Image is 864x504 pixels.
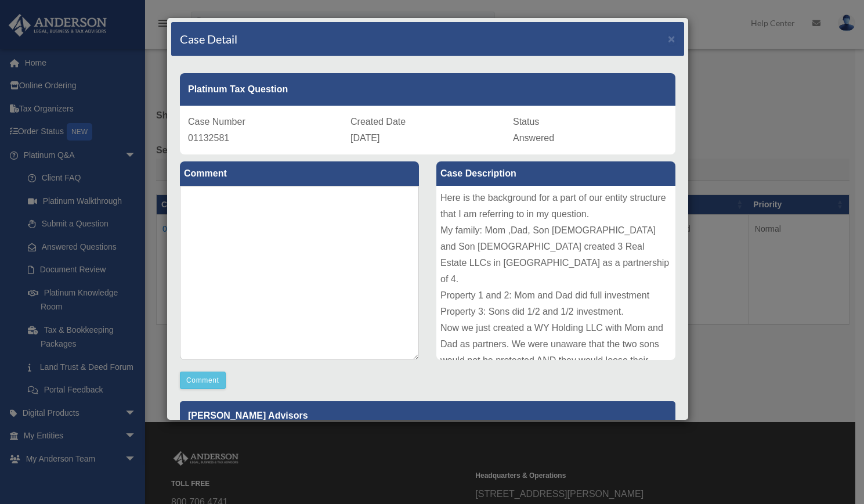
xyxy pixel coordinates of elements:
[513,133,554,143] span: Answered
[668,33,675,45] button: Close
[350,117,406,127] span: Created Date
[180,401,675,430] p: [PERSON_NAME] Advisors
[180,372,226,389] button: Comment
[513,117,539,127] span: Status
[188,133,229,143] span: 01132581
[668,32,675,45] span: ×
[180,161,419,186] label: Comment
[180,73,675,106] div: Platinum Tax Question
[436,186,675,360] div: Here is the background for a part of our entity structure that I am referring to in my question. ...
[180,31,237,47] h4: Case Detail
[436,161,675,186] label: Case Description
[188,117,245,127] span: Case Number
[350,133,379,143] span: [DATE]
